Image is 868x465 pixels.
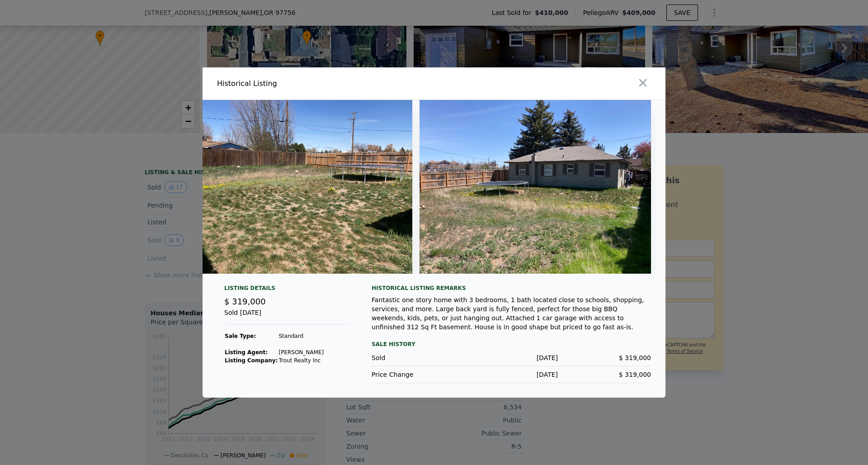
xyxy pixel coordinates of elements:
[619,371,651,378] span: $ 319,000
[224,285,350,295] div: Listing Details
[217,78,430,89] div: Historical Listing
[278,356,324,365] td: Trout Realty Inc
[225,333,256,339] strong: Sale Type:
[420,100,651,274] img: Property Img
[465,353,558,362] div: [DATE]
[372,370,465,379] div: Price Change
[465,370,558,379] div: [DATE]
[225,349,268,356] strong: Listing Agent:
[224,297,266,306] span: $ 319,000
[372,285,651,292] div: Historical Listing remarks
[278,348,324,356] td: [PERSON_NAME]
[372,353,465,362] div: Sold
[181,100,412,274] img: Property Img
[225,357,278,364] strong: Listing Company:
[372,295,651,332] div: Fantastic one story home with 3 bedrooms, 1 bath located close to schools, shopping, services, an...
[619,354,651,361] span: $ 319,000
[224,308,350,325] div: Sold [DATE]
[372,339,651,350] div: Sale History
[278,332,324,340] td: Standard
